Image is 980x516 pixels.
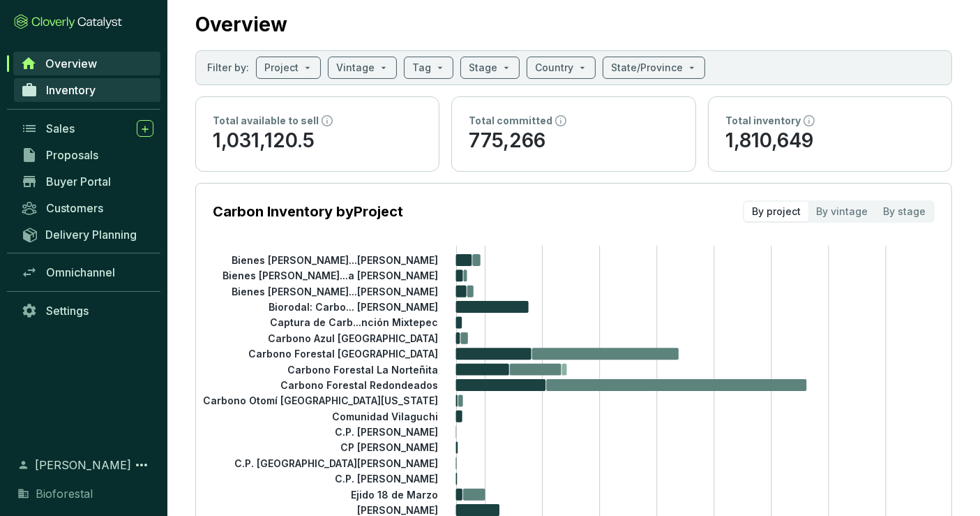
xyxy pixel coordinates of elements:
[13,52,160,75] a: Overview
[46,175,111,189] span: Buyer Portal
[744,202,808,221] div: By project
[46,83,96,97] span: Inventory
[14,143,160,167] a: Proposals
[270,316,438,328] tspan: Captura de Carb...nción Mixtepec
[46,121,75,135] span: Sales
[335,426,438,438] tspan: C.P. [PERSON_NAME]
[725,128,935,154] p: 1,810,649
[213,128,422,154] p: 1,031,120.5
[469,114,552,128] p: Total committed
[14,223,160,246] a: Delivery Planning
[14,260,160,284] a: Omnichannel
[223,270,438,281] tspan: Bienes [PERSON_NAME]...a [PERSON_NAME]
[46,265,115,279] span: Omnichannel
[14,299,160,323] a: Settings
[14,170,160,193] a: Buyer Portal
[268,332,438,344] tspan: Carbono Azul [GEOGRAPHIC_DATA]
[14,78,160,102] a: Inventory
[45,57,97,71] span: Overview
[357,504,438,516] tspan: [PERSON_NAME]
[46,201,103,215] span: Customers
[808,202,875,221] div: By vintage
[340,441,438,453] tspan: CP [PERSON_NAME]
[213,114,319,128] p: Total available to sell
[46,148,98,162] span: Proposals
[35,457,131,473] span: [PERSON_NAME]
[280,379,438,391] tspan: Carbono Forestal Redondeados
[234,457,438,469] tspan: C.P. [GEOGRAPHIC_DATA][PERSON_NAME]
[232,286,438,297] tspan: Bienes [PERSON_NAME]...[PERSON_NAME]
[248,348,438,360] tspan: Carbono Forestal [GEOGRAPHIC_DATA]
[232,254,438,266] tspan: Bienes [PERSON_NAME]...[PERSON_NAME]
[207,61,249,75] p: Filter by:
[14,196,160,220] a: Customers
[287,363,438,375] tspan: Carbono Forestal La Norteñita
[203,395,438,406] tspan: Carbono Otomí [GEOGRAPHIC_DATA][US_STATE]
[469,128,678,154] p: 775,266
[743,200,935,223] div: segmented control
[335,473,438,485] tspan: C.P. [PERSON_NAME]
[14,117,160,140] a: Sales
[46,304,89,318] span: Settings
[725,114,801,128] p: Total inventory
[269,301,438,313] tspan: Biorodal: Carbo... [PERSON_NAME]
[36,485,93,502] span: Bioforestal
[213,202,403,221] p: Carbon Inventory by Project
[45,228,137,242] span: Delivery Planning
[351,489,438,501] tspan: Ejido 18 de Marzo
[875,202,933,221] div: By stage
[332,411,438,422] tspan: Comunidad Vilaguchi
[195,10,287,39] h2: Overview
